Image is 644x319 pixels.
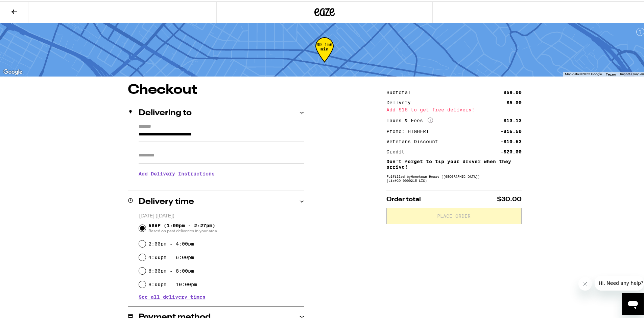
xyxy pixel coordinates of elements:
[386,138,443,143] div: Veterans Discount
[595,274,644,289] iframe: Message from company
[148,267,194,272] label: 6:00pm - 8:00pm
[386,99,415,104] div: Delivery
[139,108,192,116] h2: Delivering to
[139,212,304,218] p: [DATE] ([DATE])
[578,276,592,289] iframe: Close message
[500,148,522,153] div: -$20.00
[386,157,522,168] p: Don't forget to tip your driver when they arrive!
[386,128,434,132] div: Promo: HIGHFRI
[500,138,522,143] div: -$10.63
[565,71,602,75] span: Map data ©2025 Google
[386,207,522,223] button: Place Order
[386,106,522,111] div: Add $16 to get free delivery!
[148,253,194,259] label: 4:00pm - 6:00pm
[437,212,471,217] span: Place Order
[148,227,217,232] span: Based on past deliveries in your area
[386,173,522,181] div: Fulfilled by Hometown Heart ([GEOGRAPHIC_DATA]) (Lic# C9-0000215-LIC )
[500,128,522,132] div: -$16.50
[606,71,616,75] a: Terms
[497,195,522,201] span: $30.00
[139,165,304,180] h3: Add Delivery Instructions
[386,195,421,201] span: Order total
[386,116,433,122] div: Taxes & Fees
[622,292,644,314] iframe: Button to launch messaging window
[386,148,409,153] div: Credit
[148,280,197,286] label: 8:00pm - 10:00pm
[139,196,194,205] h2: Delivery time
[2,66,24,75] a: Open this area in Google Maps (opens a new window)
[148,240,194,245] label: 2:00pm - 4:00pm
[128,82,304,95] h1: Checkout
[139,293,206,298] button: See all delivery times
[506,99,522,104] div: $5.00
[315,41,334,66] div: 69-156 min
[139,180,304,186] p: We'll contact you at [PHONE_NUMBER] when we arrive
[2,66,24,75] img: Google
[503,89,522,93] div: $59.00
[148,221,217,232] span: ASAP (1:00pm - 2:27pm)
[503,117,522,122] div: $13.13
[386,89,415,93] div: Subtotal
